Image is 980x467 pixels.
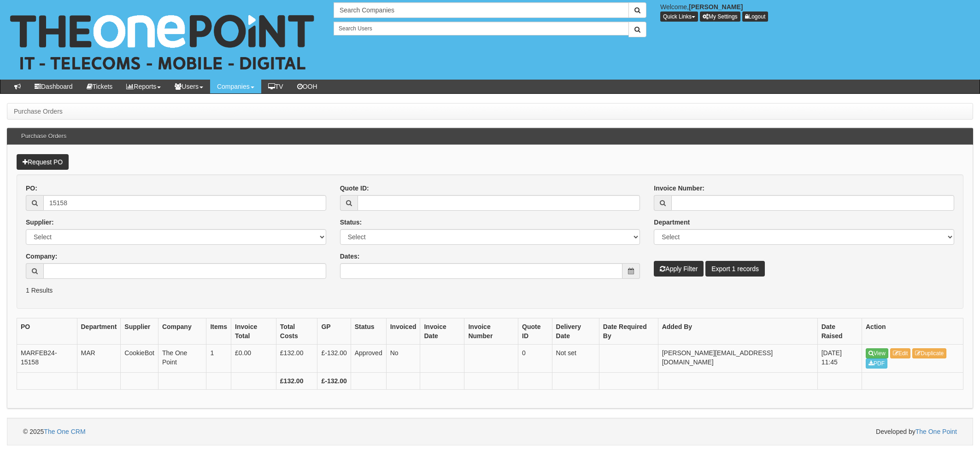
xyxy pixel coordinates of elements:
[17,154,69,170] a: Request PO
[817,344,862,373] td: [DATE] 11:45
[17,344,77,373] td: MARFEB24-15158
[654,184,704,193] label: Invoice Number:
[276,373,317,390] th: £132.00
[334,2,629,18] input: Search Companies
[654,218,690,227] label: Department
[231,344,276,373] td: £0.00
[231,318,276,344] th: Invoice Total
[689,3,743,11] b: [PERSON_NAME]
[276,344,317,373] td: £132.00
[77,344,121,373] td: MAR
[866,348,888,358] a: View
[206,344,231,373] td: 1
[206,318,231,344] th: Items
[552,344,599,373] td: Not set
[658,344,817,373] td: [PERSON_NAME][EMAIL_ADDRESS][DOMAIN_NAME]
[518,318,552,344] th: Quote ID
[158,344,206,373] td: The One Point
[386,344,420,373] td: No
[705,261,765,277] a: Export 1 records
[17,128,71,144] h3: Purchase Orders
[17,318,77,344] th: PO
[317,344,351,373] td: £-132.00
[518,344,552,373] td: 0
[290,80,324,93] a: OOH
[862,318,963,344] th: Action
[276,318,317,344] th: Total Costs
[80,80,120,93] a: Tickets
[168,80,210,93] a: Users
[121,318,158,344] th: Supplier
[44,428,85,435] a: The One CRM
[14,107,63,116] li: Purchase Orders
[912,348,946,358] a: Duplicate
[599,318,658,344] th: Date Required By
[26,218,54,227] label: Supplier:
[742,12,769,22] a: Logout
[340,218,362,227] label: Status:
[552,318,599,344] th: Delivery Date
[28,80,80,93] a: Dashboard
[23,428,86,435] span: © 2025
[866,358,887,369] a: PDF
[26,286,954,295] p: 1 Results
[915,428,957,435] a: The One Point
[658,318,817,344] th: Added By
[817,318,862,344] th: Date Raised
[420,318,464,344] th: Invoice Date
[654,261,704,277] button: Apply Filter
[334,22,629,35] input: Search Users
[340,252,360,261] label: Dates:
[121,344,158,373] td: CookieBot
[119,80,168,93] a: Reports
[158,318,206,344] th: Company
[77,318,121,344] th: Department
[876,427,957,436] span: Developed by
[340,184,369,193] label: Quote ID:
[351,344,386,373] td: Approved
[210,80,261,93] a: Companies
[317,373,351,390] th: £-132.00
[386,318,420,344] th: Invoiced
[700,12,740,22] a: My Settings
[890,348,911,358] a: Edit
[317,318,351,344] th: GP
[464,318,518,344] th: Invoice Number
[660,12,698,22] button: Quick Links
[26,252,57,261] label: Company:
[351,318,386,344] th: Status
[26,184,37,193] label: PO:
[653,2,980,22] div: Welcome,
[261,80,290,93] a: TV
